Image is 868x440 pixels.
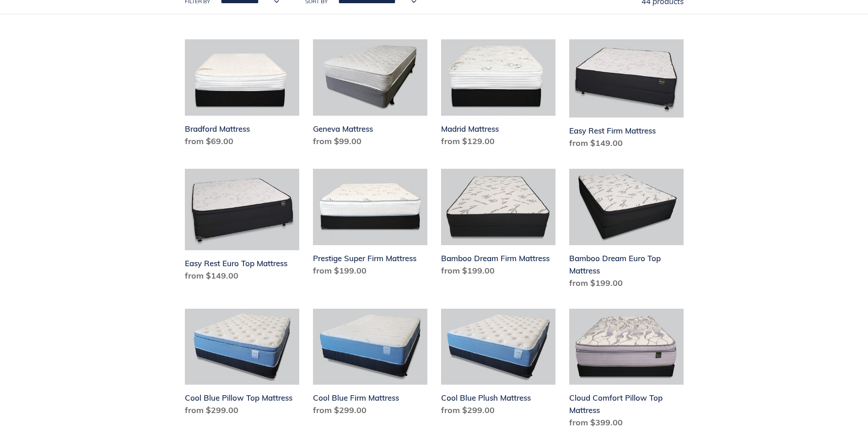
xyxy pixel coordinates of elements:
a: Easy Rest Firm Mattress [569,39,684,153]
a: Cool Blue Plush Mattress [441,309,555,420]
a: Cool Blue Firm Mattress [313,309,427,420]
a: Bamboo Dream Firm Mattress [441,169,555,280]
a: Easy Rest Euro Top Mattress [185,169,299,285]
a: Cool Blue Pillow Top Mattress [185,309,299,420]
a: Bamboo Dream Euro Top Mattress [569,169,684,293]
a: Bradford Mattress [185,39,299,151]
a: Prestige Super Firm Mattress [313,169,427,280]
a: Geneva Mattress [313,39,427,151]
a: Madrid Mattress [441,39,555,151]
a: Cloud Comfort Pillow Top Mattress [569,309,684,433]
